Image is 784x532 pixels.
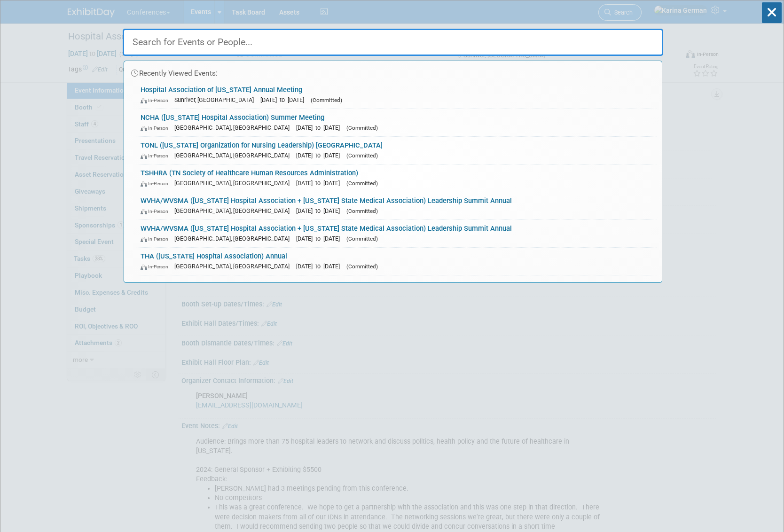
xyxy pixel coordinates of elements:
[174,152,294,159] span: [GEOGRAPHIC_DATA], [GEOGRAPHIC_DATA]
[174,207,294,214] span: [GEOGRAPHIC_DATA], [GEOGRAPHIC_DATA]
[141,208,172,214] span: In-Person
[174,235,294,242] span: [GEOGRAPHIC_DATA], [GEOGRAPHIC_DATA]
[136,81,657,109] a: Hospital Association of [US_STATE] Annual Meeting In-Person Sunriver, [GEOGRAPHIC_DATA] [DATE] to...
[141,153,172,159] span: In-Person
[296,152,345,159] span: [DATE] to [DATE]
[346,235,378,242] span: (Committed)
[346,152,378,159] span: (Committed)
[296,180,345,187] span: [DATE] to [DATE]
[296,263,345,270] span: [DATE] to [DATE]
[136,109,657,136] a: NCHA ([US_STATE] Hospital Association) Summer Meeting In-Person [GEOGRAPHIC_DATA], [GEOGRAPHIC_DA...
[346,208,378,214] span: (Committed)
[296,235,345,242] span: [DATE] to [DATE]
[174,96,259,103] span: Sunriver, [GEOGRAPHIC_DATA]
[346,125,378,131] span: (Committed)
[296,207,345,214] span: [DATE] to [DATE]
[136,137,657,164] a: TONL ([US_STATE] Organization for Nursing Leadership) [GEOGRAPHIC_DATA] In-Person [GEOGRAPHIC_DAT...
[296,124,345,131] span: [DATE] to [DATE]
[311,97,342,103] span: (Committed)
[260,96,309,103] span: [DATE] to [DATE]
[346,180,378,187] span: (Committed)
[141,97,172,103] span: In-Person
[136,248,657,275] a: THA ([US_STATE] Hospital Association) Annual In-Person [GEOGRAPHIC_DATA], [GEOGRAPHIC_DATA] [DATE...
[346,263,378,270] span: (Committed)
[141,180,172,187] span: In-Person
[141,264,172,270] span: In-Person
[174,124,294,131] span: [GEOGRAPHIC_DATA], [GEOGRAPHIC_DATA]
[136,164,657,192] a: TSHHRA (TN Society of Healthcare Human Resources Administration) In-Person [GEOGRAPHIC_DATA], [GE...
[174,263,294,270] span: [GEOGRAPHIC_DATA], [GEOGRAPHIC_DATA]
[141,125,172,131] span: In-Person
[174,180,294,187] span: [GEOGRAPHIC_DATA], [GEOGRAPHIC_DATA]
[123,29,663,56] input: Search for Events or People...
[136,220,657,247] a: WVHA/WVSMA ([US_STATE] Hospital Association + [US_STATE] State Medical Association) Leadership Su...
[141,236,172,242] span: In-Person
[136,192,657,219] a: WVHA/WVSMA ([US_STATE] Hospital Association + [US_STATE] State Medical Association) Leadership Su...
[129,61,657,81] div: Recently Viewed Events:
